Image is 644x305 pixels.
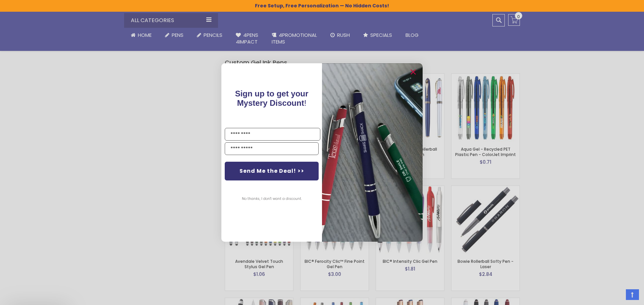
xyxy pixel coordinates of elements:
[322,63,423,242] img: pop-up-image
[235,89,309,107] span: Sign up to get your Mystery Discount
[225,162,319,180] button: Send Me the Deal! >>
[238,190,305,207] button: No thanks, I don't want a discount.
[235,89,309,107] span: !
[408,67,419,77] button: Close dialog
